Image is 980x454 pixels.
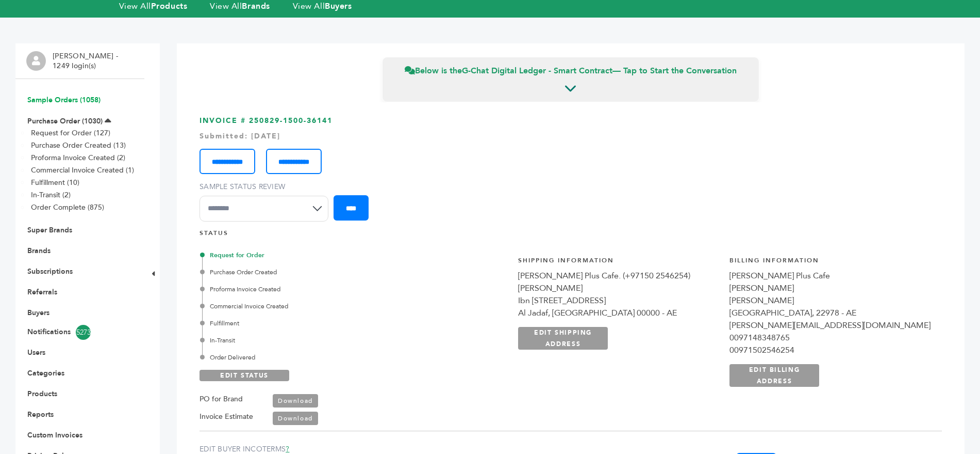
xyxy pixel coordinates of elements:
[729,270,931,282] div: [PERSON_NAME] Plus Cafe
[462,65,612,76] strong: G-Chat Digital Ledger - Smart Contract
[273,412,318,425] a: Download
[200,131,942,142] div: Submitted: [DATE]
[518,294,719,307] div: Ibn [STREET_ADDRESS]
[286,444,289,454] a: ?
[27,430,82,440] a: Custom Invoices
[76,325,91,340] span: 5273
[200,229,942,243] h4: STATUS
[273,394,318,408] a: Download
[200,370,289,381] a: EDIT STATUS
[242,1,270,12] strong: Brands
[202,251,459,260] div: Request for Order
[27,325,132,340] a: Notifications5273
[200,182,334,192] label: Sample Status Review
[200,116,942,229] h3: INVOICE # 250829-1500-36141
[27,308,49,318] a: Buyers
[27,287,57,297] a: Referrals
[200,393,243,405] label: PO for Brand
[729,344,931,356] div: 00971502546254
[31,178,79,187] a: Fulfillment (10)
[119,1,188,12] a: View AllProducts
[27,389,57,399] a: Products
[27,267,73,276] a: Subscriptions
[31,140,126,150] a: Purchase Order Created (13)
[27,95,101,105] a: Sample Orders (1058)
[293,1,352,12] a: View AllBuyers
[325,1,352,12] strong: Buyers
[202,319,459,328] div: Fulfillment
[518,307,719,319] div: Al Jadaf, [GEOGRAPHIC_DATA] 00000 - AE
[518,270,719,282] div: [PERSON_NAME] Plus Cafe. (+97150 2546254)
[27,116,103,126] a: Purchase Order (1030)
[26,51,46,71] img: profile.png
[31,165,134,175] a: Commercial Invoice Created (1)
[151,1,187,12] strong: Products
[210,1,270,12] a: View AllBrands
[200,411,253,423] label: Invoice Estimate
[729,364,819,387] a: EDIT BILLING ADDRESS
[202,353,459,362] div: Order Delivered
[405,65,737,76] span: Below is the — Tap to Start the Conversation
[518,256,719,270] h4: Shipping Information
[729,256,931,270] h4: Billing Information
[518,327,608,350] a: EDIT SHIPPING ADDRESS
[518,282,719,294] div: [PERSON_NAME]
[729,282,931,294] div: [PERSON_NAME]
[202,302,459,311] div: Commercial Invoice Created
[202,268,459,277] div: Purchase Order Created
[729,294,931,307] div: [PERSON_NAME]
[27,225,72,235] a: Super Brands
[729,332,931,344] div: 0097148348765
[27,246,51,256] a: Brands
[31,190,71,200] a: In-Transit (2)
[53,51,121,71] li: [PERSON_NAME] - 1249 login(s)
[31,153,125,163] a: Proforma Invoice Created (2)
[729,307,931,319] div: [GEOGRAPHIC_DATA], 22978 - AE
[729,319,931,332] div: [PERSON_NAME][EMAIL_ADDRESS][DOMAIN_NAME]
[27,368,64,378] a: Categories
[202,336,459,345] div: In-Transit
[27,410,54,419] a: Reports
[27,348,45,357] a: Users
[31,202,104,212] a: Order Complete (875)
[31,128,110,138] a: Request for Order (127)
[202,285,459,294] div: Proforma Invoice Created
